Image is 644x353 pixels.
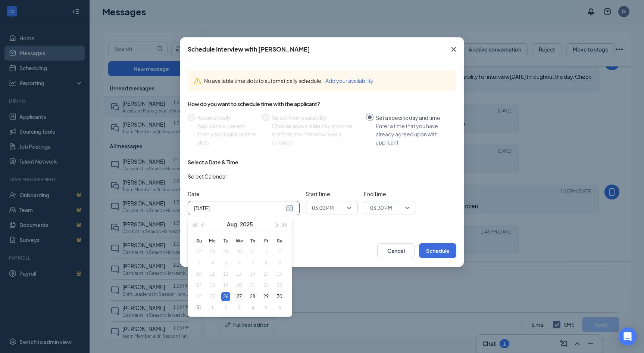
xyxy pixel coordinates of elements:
th: Th [246,235,259,246]
td: 2025-09-01 [206,302,219,313]
div: Open Intercom Messenger [619,328,637,346]
td: 2025-08-29 [259,291,273,302]
div: 1 [208,303,217,312]
td: 2025-09-03 [232,302,246,313]
td: 2025-08-30 [273,291,286,302]
button: Cancel [377,243,415,258]
span: 03:00 PM [312,202,334,213]
div: 29 [262,292,271,301]
td: 2025-08-27 [232,291,246,302]
div: Enter a time that you have already agreed upon with applicant [376,122,450,146]
svg: Cross [449,45,458,54]
div: 31 [194,303,203,312]
button: Add your availability [325,77,373,85]
button: Aug [227,217,237,232]
div: 6 [275,303,284,312]
div: Automatically [197,114,256,122]
td: 2025-08-28 [246,291,259,302]
th: Mo [206,235,219,246]
span: 03:30 PM [370,202,392,213]
div: Set a specific day and time [376,114,450,122]
div: 26 [221,292,230,301]
td: 2025-08-26 [219,291,232,302]
th: We [232,235,246,246]
th: Tu [219,235,232,246]
div: 3 [235,303,244,312]
div: 2 [221,303,230,312]
div: 5 [262,303,271,312]
button: Schedule [419,243,456,258]
span: Date [188,190,300,198]
span: Select Calendar [188,172,227,180]
td: 2025-09-06 [273,302,286,313]
th: Su [192,235,206,246]
div: Applicant will select from your available time slots [197,122,256,146]
button: Close [444,37,464,61]
div: 30 [275,292,284,301]
div: 28 [248,292,257,301]
td: 2025-09-04 [246,302,259,313]
div: Select from availability [272,114,360,122]
div: How do you want to schedule time with the applicant? [188,100,456,108]
td: 2025-09-05 [259,302,273,313]
div: Choose an available day and time slot from the interview lead’s calendar [272,122,360,146]
div: 27 [235,292,244,301]
th: Fr [259,235,273,246]
svg: Warning [194,77,201,85]
input: Aug 26, 2025 [194,204,284,212]
div: Select a Date & Time [188,158,238,166]
span: End Time [364,190,416,198]
span: Start Time [306,190,358,198]
div: Schedule Interview with [PERSON_NAME] [188,45,310,53]
th: Sa [273,235,286,246]
td: 2025-09-02 [219,302,232,313]
div: 4 [248,303,257,312]
button: 2025 [240,217,253,232]
div: No available time slots to automatically schedule. [204,77,450,85]
td: 2025-08-31 [192,302,206,313]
